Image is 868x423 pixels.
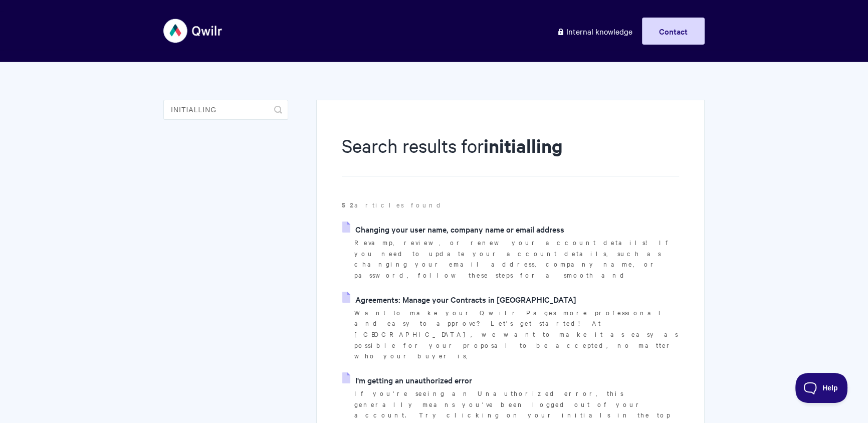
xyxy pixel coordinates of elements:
a: Agreements: Manage your Contracts in [GEOGRAPHIC_DATA] [342,292,576,307]
h1: Search results for [342,133,679,176]
a: Contact [642,18,705,45]
a: Internal knowledge [549,18,640,45]
a: I'm getting an unauthorized error [342,372,472,387]
input: Search [163,100,288,120]
a: Changing your user name, company name or email address [342,222,564,237]
p: Revamp, review, or renew your account details! If you need to update your account details, such a... [354,237,679,281]
p: Want to make your Qwilr Pages more professional and easy to approve? Let's get started! At [GEOGR... [354,307,679,362]
img: Qwilr Help Center [163,12,223,50]
p: articles found [342,199,679,210]
strong: initialling [484,133,563,158]
strong: 52 [342,200,354,209]
iframe: Toggle Customer Support [795,373,848,403]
